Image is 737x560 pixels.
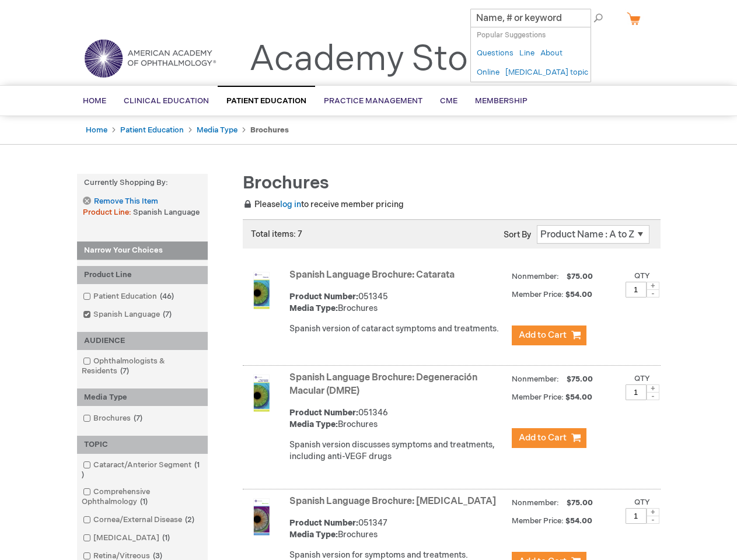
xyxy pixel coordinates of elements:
a: Line [519,48,535,59]
a: About [540,48,563,59]
a: [MEDICAL_DATA] topic [505,67,588,78]
span: 1 [137,497,151,506]
label: Qty [634,498,650,507]
span: Add to Cart [519,432,567,443]
strong: Member Price: [512,290,564,299]
span: 7 [131,414,145,423]
span: Please to receive member pricing [243,199,404,209]
button: Add to Cart [512,325,586,345]
span: $54.00 [565,516,594,526]
strong: Member Price: [512,393,564,402]
a: Patient Education [120,125,184,135]
a: log in [280,199,301,209]
strong: Product Number: [289,292,358,302]
span: Practice Management [324,96,422,106]
img: Spanish Language Brochure: Degeneración Macular (DMRE) [243,374,280,412]
input: Qty [626,508,647,524]
strong: Nonmember: [512,269,559,284]
input: Name, # or keyword [470,9,591,27]
strong: Brochures [250,125,289,135]
span: Brochures [243,173,329,194]
span: $54.00 [565,290,594,299]
input: Qty [626,282,647,297]
img: Spanish Language Brochure: Catarata [243,272,280,309]
a: Questions [477,48,514,59]
a: [MEDICAL_DATA]1 [80,533,174,544]
strong: Product Number: [289,408,358,418]
span: Total items: 7 [251,229,302,239]
span: 1 [159,533,173,542]
div: Spanish version of cataract symptoms and treatments. [289,323,506,335]
a: Spanish Language Brochure: Catarata [289,269,455,281]
button: Add to Cart [512,428,586,448]
a: Brochures7 [80,413,147,424]
a: Cataract/Anterior Segment1 [80,460,205,481]
img: Spanish Language Brochure: Glaucoma [243,498,280,535]
a: Home [86,125,107,135]
span: Spanish Language [133,208,200,217]
span: Patient Education [226,96,306,106]
strong: Media Type: [289,419,338,429]
a: Media Type [197,125,237,135]
label: Sort By [504,230,531,240]
a: Spanish Language7 [80,309,176,320]
span: 2 [182,515,197,524]
a: Academy Store [249,38,501,80]
span: Popular Suggestions [477,31,546,40]
span: Home [83,96,106,106]
span: Add to Cart [519,330,567,341]
div: 051347 Brochures [289,517,506,541]
a: Spanish Language Brochure: Degeneración Macular (DMRE) [289,372,477,397]
span: $75.00 [565,498,595,508]
div: Product Line [77,266,208,284]
span: Membership [475,96,528,106]
input: Qty [626,384,647,400]
a: Cornea/External Disease2 [80,514,199,526]
span: Search [564,6,608,29]
span: $75.00 [565,272,595,281]
strong: Member Price: [512,516,564,526]
label: Qty [634,271,650,281]
span: Clinical Education [124,96,209,106]
strong: Nonmember: [512,372,559,387]
span: Remove This Item [94,196,158,207]
strong: Media Type: [289,303,338,313]
a: Remove This Item [83,197,158,206]
div: Spanish version discusses symptoms and treatments, including anti-VEGF drugs [289,439,506,463]
div: Media Type [77,388,208,407]
strong: Nonmember: [512,496,559,510]
span: $75.00 [565,374,595,384]
strong: Narrow Your Choices [77,242,208,260]
span: Product Line [83,208,133,217]
strong: Product Number: [289,518,358,528]
span: 46 [157,292,177,301]
strong: Currently Shopping by: [77,174,208,192]
a: Online [477,67,500,78]
div: 051345 Brochures [289,291,506,314]
span: $54.00 [565,393,594,402]
a: Patient Education46 [80,291,179,302]
span: 7 [160,310,174,319]
span: CME [440,96,457,106]
strong: Media Type: [289,530,338,540]
span: 7 [117,366,132,376]
div: AUDIENCE [77,332,208,350]
a: Spanish Language Brochure: [MEDICAL_DATA] [289,496,496,507]
a: Comprehensive Ophthalmology1 [80,487,205,508]
label: Qty [634,374,650,383]
div: TOPIC [77,436,208,454]
a: Ophthalmologists & Residents7 [80,356,205,377]
div: 051346 Brochures [289,407,506,430]
span: 1 [82,460,200,480]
